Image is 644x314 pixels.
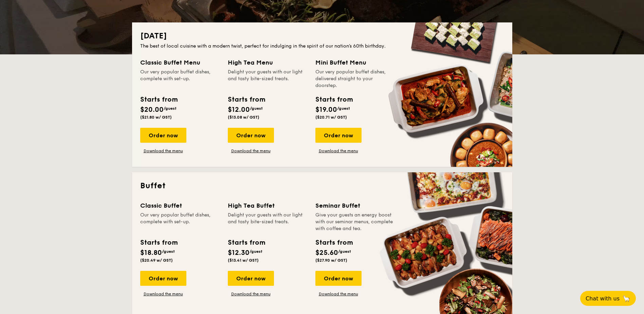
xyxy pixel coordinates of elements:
span: /guest [250,249,262,254]
span: $18.80 [140,249,162,257]
div: Starts from [228,94,265,105]
span: /guest [337,106,350,111]
span: $20.00 [140,106,164,114]
span: $19.00 [315,106,337,114]
span: $12.00 [228,106,250,114]
span: /guest [250,106,263,111]
div: Classic Buffet Menu [140,58,220,67]
div: Order now [140,128,186,143]
div: Our very popular buffet dishes, complete with set-up. [140,212,220,232]
div: Order now [228,128,274,143]
div: Starts from [315,94,352,105]
span: /guest [162,249,175,254]
span: ($20.71 w/ GST) [315,115,347,120]
div: Classic Buffet [140,201,220,210]
div: The best of local cuisine with a modern twist, perfect for indulging in the spirit of our nation’... [140,43,504,50]
div: High Tea Menu [228,58,307,67]
a: Download the menu [315,291,362,297]
a: Download the menu [315,148,362,154]
div: Give your guests an energy boost with our seminar menus, complete with coffee and tea. [315,212,395,232]
h2: [DATE] [140,31,504,41]
span: ($13.08 w/ GST) [228,115,259,120]
div: Order now [140,271,186,286]
button: Chat with us🦙 [580,291,636,306]
div: Delight your guests with our light and tasty bite-sized treats. [228,212,307,232]
div: Order now [315,271,362,286]
span: /guest [338,249,351,254]
span: $25.60 [315,249,338,257]
div: Mini Buffet Menu [315,58,395,67]
div: High Tea Buffet [228,201,307,210]
div: Our very popular buffet dishes, delivered straight to your doorstep. [315,69,395,89]
span: ($13.41 w/ GST) [228,258,259,263]
div: Starts from [228,238,265,248]
span: $12.30 [228,249,250,257]
div: Starts from [315,238,352,248]
a: Download the menu [140,148,186,154]
span: ($21.80 w/ GST) [140,115,172,120]
span: 🦙 [622,295,630,302]
div: Our very popular buffet dishes, complete with set-up. [140,69,220,89]
div: Seminar Buffet [315,201,395,210]
div: Delight your guests with our light and tasty bite-sized treats. [228,69,307,89]
div: Starts from [140,238,177,248]
span: Chat with us [586,295,620,302]
a: Download the menu [228,291,274,297]
div: Order now [315,128,362,143]
span: ($20.49 w/ GST) [140,258,173,263]
h2: Buffet [140,180,504,191]
div: Order now [228,271,274,286]
a: Download the menu [228,148,274,154]
a: Download the menu [140,291,186,297]
div: Starts from [140,94,177,105]
span: ($27.90 w/ GST) [315,258,347,263]
span: /guest [164,106,177,111]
